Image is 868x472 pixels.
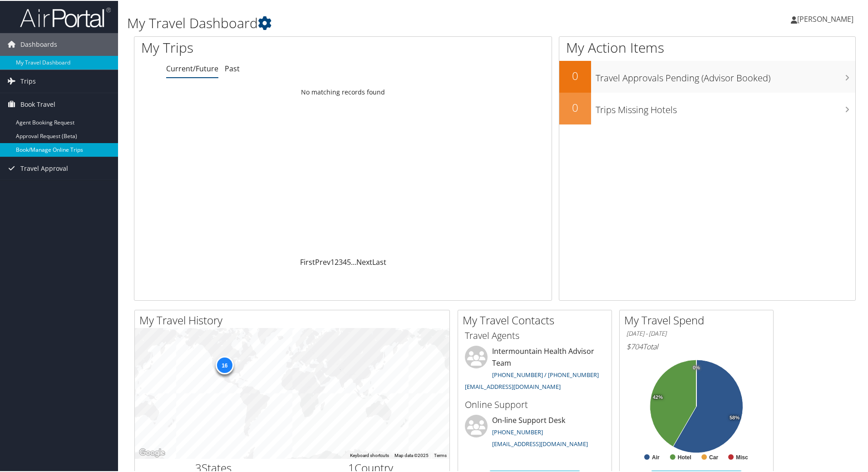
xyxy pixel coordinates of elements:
a: Terms (opens in new tab) [434,452,447,457]
span: [PERSON_NAME] [797,13,853,23]
a: 0Travel Approvals Pending (Advisor Booked) [559,60,855,92]
a: Open this area in Google Maps (opens a new window) [137,446,167,458]
a: 3 [339,256,343,266]
h6: Total [626,341,766,351]
h3: Travel Approvals Pending (Advisor Booked) [596,66,855,84]
img: airportal-logo.png [20,6,111,27]
span: Trips [20,69,36,92]
tspan: 58% [730,414,740,420]
h2: 0 [559,99,591,114]
a: [EMAIL_ADDRESS][DOMAIN_NAME] [492,439,588,447]
h6: [DATE] - [DATE] [626,328,766,337]
td: No matching records found [134,83,552,99]
span: … [351,256,356,266]
a: [PHONE_NUMBER] / [PHONE_NUMBER] [492,370,599,378]
a: [PHONE_NUMBER] [492,427,543,435]
h2: My Travel Contacts [463,312,612,327]
a: Next [356,256,372,266]
text: Misc [736,453,748,460]
a: 4 [343,256,347,266]
div: 16 [215,355,233,373]
h2: My Travel History [139,312,449,327]
span: Dashboards [20,32,57,55]
img: Google [137,446,167,458]
a: First [300,256,315,266]
a: Last [372,256,386,266]
h1: My Travel Dashboard [127,13,617,32]
a: Prev [315,256,330,266]
a: 1 [330,256,335,266]
span: Travel Approval [20,156,68,179]
h1: My Action Items [559,37,855,56]
li: Intermountain Health Advisor Team [460,345,609,393]
text: Car [709,453,718,460]
h3: Online Support [465,397,605,410]
a: Current/Future [166,63,218,73]
text: Air [652,453,660,460]
tspan: 42% [653,394,663,399]
li: On-line Support Desk [460,414,609,451]
a: [EMAIL_ADDRESS][DOMAIN_NAME] [465,382,561,390]
button: Keyboard shortcuts [350,452,389,458]
h2: 0 [559,67,591,83]
h1: My Trips [141,37,371,56]
h3: Travel Agents [465,328,605,341]
a: 0Trips Missing Hotels [559,92,855,124]
h2: My Travel Spend [624,312,773,327]
a: Past [225,63,240,73]
a: [PERSON_NAME] [791,5,863,32]
span: Map data ©2025 [395,452,429,457]
h3: Trips Missing Hotels [596,98,855,115]
span: Book Travel [20,92,55,115]
text: Hotel [678,453,691,460]
a: 5 [347,256,351,266]
span: $704 [626,341,643,351]
tspan: 0% [693,364,700,370]
a: 2 [335,256,339,266]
